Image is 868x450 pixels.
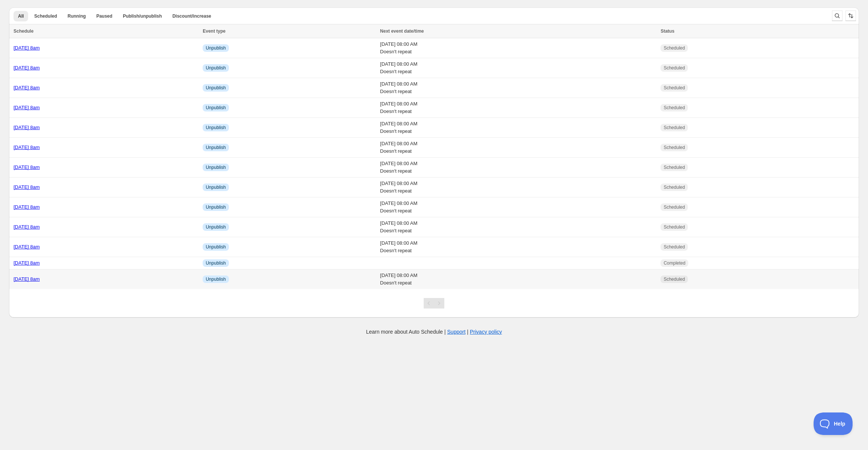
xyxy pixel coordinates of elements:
[378,118,659,138] td: [DATE] 08:00 AM Doesn't repeat
[663,65,685,71] span: Scheduled
[123,13,162,19] span: Publish/unpublish
[14,204,40,210] a: [DATE] 8am
[378,158,659,178] td: [DATE] 08:00 AM Doesn't repeat
[663,204,685,210] span: Scheduled
[14,105,40,110] a: [DATE] 8am
[663,276,685,282] span: Scheduled
[206,204,226,210] span: Unpublish
[18,13,24,19] span: All
[172,13,211,19] span: Discount/increase
[366,328,502,336] p: Learn more about Auto Schedule | |
[14,85,40,90] a: [DATE] 8am
[660,29,674,34] span: Status
[832,11,842,21] button: Search and filter results
[206,224,226,230] span: Unpublish
[206,105,226,111] span: Unpublish
[378,138,659,158] td: [DATE] 08:00 AM Doesn't repeat
[378,38,659,58] td: [DATE] 08:00 AM Doesn't repeat
[206,85,226,91] span: Unpublish
[378,197,659,217] td: [DATE] 08:00 AM Doesn't repeat
[14,65,40,71] a: [DATE] 8am
[378,269,659,289] td: [DATE] 08:00 AM Doesn't repeat
[14,125,40,130] a: [DATE] 8am
[206,144,226,151] span: Unpublish
[14,244,40,250] a: [DATE] 8am
[378,98,659,118] td: [DATE] 08:00 AM Doesn't repeat
[378,237,659,257] td: [DATE] 08:00 AM Doesn't repeat
[663,45,685,51] span: Scheduled
[14,29,33,34] span: Schedule
[663,224,685,230] span: Scheduled
[206,276,226,282] span: Unpublish
[206,164,226,170] span: Unpublish
[814,412,853,435] iframe: Toggle Customer Support
[447,329,466,335] a: Support
[663,164,685,170] span: Scheduled
[14,260,40,266] a: [DATE] 8am
[206,125,226,131] span: Unpublish
[203,29,226,34] span: Event type
[424,298,444,309] nav: Pagination
[14,276,40,282] a: [DATE] 8am
[470,329,502,335] a: Privacy policy
[96,13,113,19] span: Paused
[68,13,86,19] span: Running
[14,45,40,51] a: [DATE] 8am
[34,13,57,19] span: Scheduled
[206,184,226,190] span: Unpublish
[206,244,226,250] span: Unpublish
[663,260,685,266] span: Completed
[663,105,685,111] span: Scheduled
[663,85,685,91] span: Scheduled
[206,65,226,71] span: Unpublish
[14,144,40,150] a: [DATE] 8am
[845,11,856,21] button: Sort the results
[663,244,685,250] span: Scheduled
[663,144,685,151] span: Scheduled
[380,29,424,34] span: Next event date/time
[14,164,40,170] a: [DATE] 8am
[14,224,40,230] a: [DATE] 8am
[206,45,226,51] span: Unpublish
[206,260,226,266] span: Unpublish
[663,184,685,190] span: Scheduled
[378,78,659,98] td: [DATE] 08:00 AM Doesn't repeat
[14,184,40,190] a: [DATE] 8am
[378,178,659,197] td: [DATE] 08:00 AM Doesn't repeat
[663,125,685,131] span: Scheduled
[378,58,659,78] td: [DATE] 08:00 AM Doesn't repeat
[378,217,659,237] td: [DATE] 08:00 AM Doesn't repeat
